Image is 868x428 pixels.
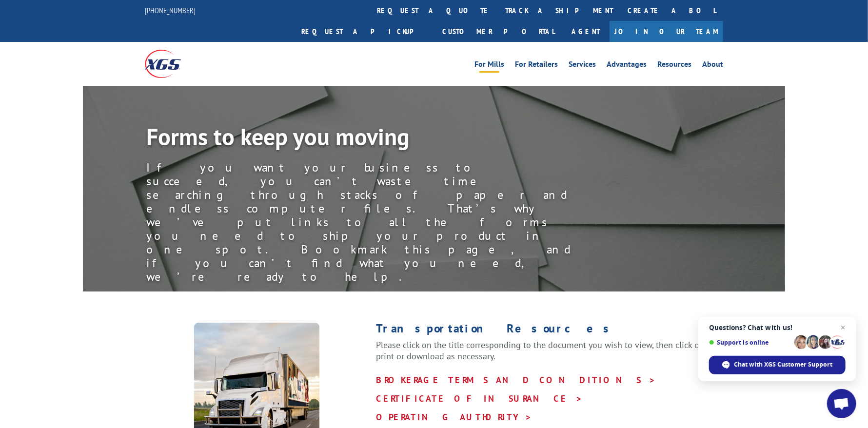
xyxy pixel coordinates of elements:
[702,60,723,71] a: About
[657,60,691,71] a: Resources
[734,360,833,369] span: Chat with XGS Customer Support
[294,21,435,42] a: Request a pickup
[376,374,656,386] a: BROKERAGE TERMS AND CONDITIONS >
[376,323,723,339] h1: Transportation Resources
[376,393,583,404] a: CERTIFICATE OF INSURANCE >
[146,125,585,153] h1: Forms to keep you moving
[435,21,562,42] a: Customer Portal
[145,5,196,15] a: [PHONE_NUMBER]
[562,21,610,42] a: Agent
[146,161,585,284] div: If you want your business to succeed, you can’t waste time searching through stacks of paper and ...
[827,389,856,418] a: Open chat
[709,339,791,346] span: Support is online
[474,60,504,71] a: For Mills
[610,21,723,42] a: Join Our Team
[515,60,558,71] a: For Retailers
[376,339,723,371] p: Please click on the title corresponding to the document you wish to view, then click on print or ...
[569,60,596,71] a: Services
[709,356,846,374] span: Chat with XGS Customer Support
[709,324,846,331] span: Questions? Chat with us!
[607,60,647,71] a: Advantages
[376,411,532,423] a: OPERATING AUTHORITY >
